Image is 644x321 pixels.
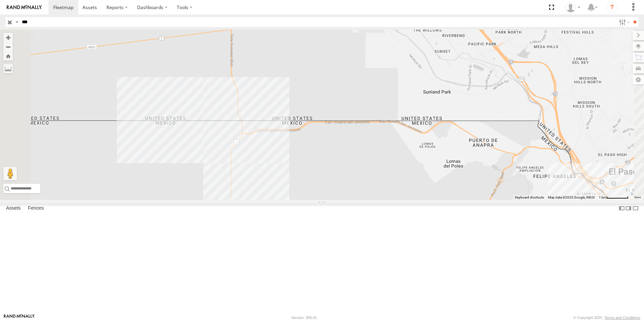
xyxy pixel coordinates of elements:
div: Version: 305.01 [291,316,317,320]
label: Dock Summary Table to the Right [625,204,632,213]
img: rand-logo.svg [7,5,42,10]
button: Zoom Home [3,51,13,61]
button: Zoom out [3,42,13,51]
label: Map Settings [633,75,644,84]
button: Drag Pegman onto the map to open Street View [3,167,17,180]
button: Map Scale: 1 km per 62 pixels [597,195,631,200]
span: Map data ©2025 Google, INEGI [548,195,595,199]
i: ? [607,2,617,13]
a: Terms and Conditions [605,316,640,320]
a: Visit our Website [4,314,35,321]
span: 1 km [599,195,606,199]
label: Hide Summary Table [632,204,639,213]
button: Keyboard shortcuts [515,195,544,200]
div: © Copyright 2025 - [573,316,640,320]
label: Assets [3,204,24,213]
label: Measure [3,64,13,73]
a: Terms [634,196,641,199]
label: Dock Summary Table to the Left [618,204,625,213]
div: foxconn f [563,2,583,12]
label: Search Query [14,17,20,27]
button: Zoom in [3,33,13,42]
label: Search Filter Options [616,17,631,27]
label: Fences [25,204,47,213]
